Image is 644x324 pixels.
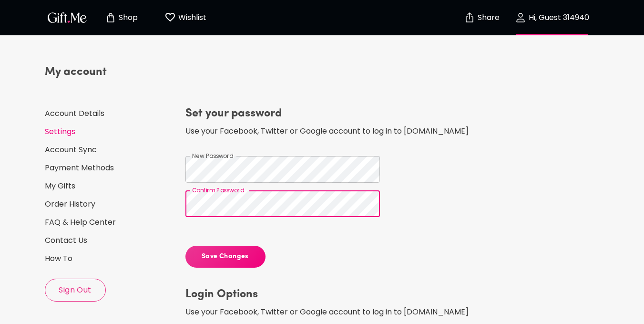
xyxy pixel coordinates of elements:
[526,14,589,22] p: Hi, Guest 314940
[185,306,553,318] p: Use your Facebook, Twitter or Google account to log in to [DOMAIN_NAME]
[45,279,106,302] button: Sign Out
[45,64,178,80] h4: My account
[45,145,178,155] a: Account Sync
[45,285,105,295] span: Sign Out
[45,253,178,264] a: How To
[185,287,553,302] h4: Login Options
[45,12,90,23] button: GiftMe Logo
[464,12,475,23] img: secure
[159,2,212,33] button: Wishlist page
[465,1,499,34] button: Share
[185,246,266,268] button: Save Changes
[504,2,600,33] button: Hi, Guest 314940
[475,14,500,22] p: Share
[45,108,178,119] a: Account Details
[45,126,178,137] a: Settings
[176,11,206,24] p: Wishlist
[45,199,178,209] a: Order History
[46,10,89,24] img: GiftMe Logo
[185,251,266,262] span: Save Changes
[45,217,178,228] a: FAQ & Help Center
[45,181,178,191] a: My Gifts
[95,2,148,33] button: Store page
[185,125,553,137] p: Use your Facebook, Twitter or Google account to log in to [DOMAIN_NAME]
[45,163,178,173] a: Payment Methods
[116,14,138,22] p: Shop
[45,235,178,246] a: Contact Us
[185,106,553,121] h4: Set your password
